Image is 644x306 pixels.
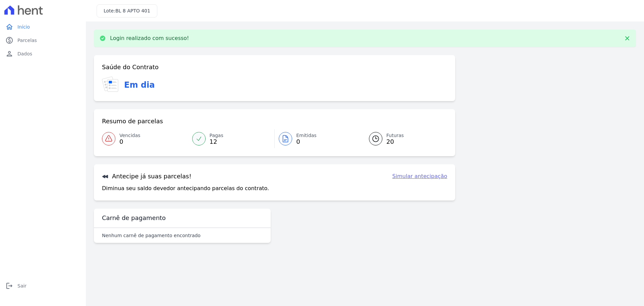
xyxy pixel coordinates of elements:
[119,132,140,139] span: Vencidas
[210,139,223,144] span: 12
[3,20,83,34] a: homeInício
[188,129,275,148] a: Pagas 12
[386,139,404,144] span: 20
[102,184,269,192] p: Diminua seu saldo devedor antecipando parcelas do contrato.
[102,172,192,180] h3: Antecipe já suas parcelas!
[210,132,223,139] span: Pagas
[115,8,150,13] span: BL 8 APTO 401
[102,129,188,148] a: Vencidas 0
[361,129,447,148] a: Futuras 20
[3,47,83,60] a: personDados
[110,35,189,42] p: Login realizado com sucesso!
[275,129,361,148] a: Emitidas 0
[5,50,13,58] i: person
[104,7,150,14] h3: Lote:
[102,214,166,222] h3: Carnê de pagamento
[296,132,317,139] span: Emitidas
[102,232,201,239] p: Nenhum carnê de pagamento encontrado
[5,23,13,31] i: home
[3,279,83,293] a: logoutSair
[5,36,13,44] i: paid
[119,139,140,144] span: 0
[17,24,30,30] span: Início
[124,79,155,91] h3: Em dia
[17,282,26,289] span: Sair
[3,34,83,47] a: paidParcelas
[17,50,32,57] span: Dados
[17,37,37,44] span: Parcelas
[386,132,404,139] span: Futuras
[102,117,163,125] h3: Resumo de parcelas
[5,282,13,290] i: logout
[392,172,447,180] a: Simular antecipação
[102,63,159,71] h3: Saúde do Contrato
[296,139,317,144] span: 0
